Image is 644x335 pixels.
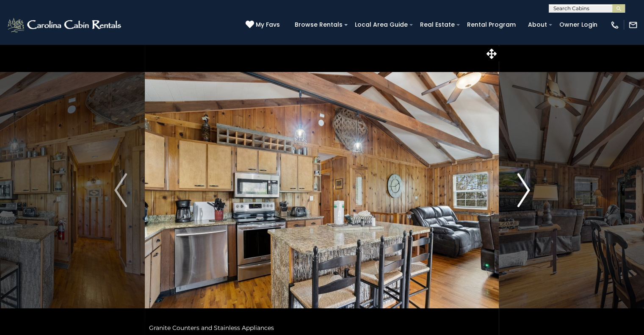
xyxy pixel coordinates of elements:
[256,20,280,29] span: My Favs
[610,20,619,30] img: phone-regular-white.png
[114,173,127,207] img: arrow
[517,173,530,207] img: arrow
[6,17,124,33] img: White-1-2.png
[246,20,282,30] a: My Favs
[290,18,347,31] a: Browse Rentals
[555,18,602,31] a: Owner Login
[628,20,638,30] img: mail-regular-white.png
[524,18,551,31] a: About
[463,18,520,31] a: Rental Program
[416,18,459,31] a: Real Estate
[351,18,412,31] a: Local Area Guide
